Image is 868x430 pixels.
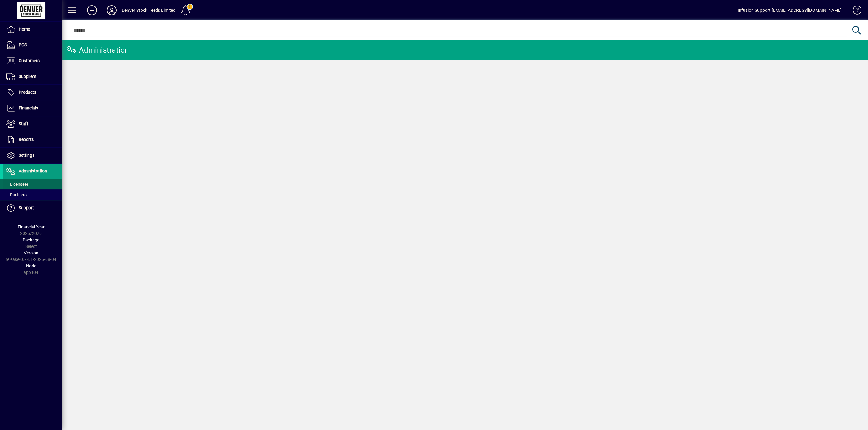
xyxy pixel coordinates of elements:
[19,205,34,210] span: Support
[82,5,102,16] button: Add
[19,27,30,32] span: Home
[737,5,842,15] div: Infusion Support [EMAIL_ADDRESS][DOMAIN_NAME]
[23,237,39,242] span: Package
[3,179,62,189] a: Licensees
[67,45,129,55] div: Administration
[3,132,62,147] a: Reports
[26,263,36,268] span: Node
[3,148,62,163] a: Settings
[122,5,176,15] div: Denver Stock Feeds Limited
[19,153,34,158] span: Settings
[19,74,36,79] span: Suppliers
[24,250,38,255] span: Version
[19,42,27,47] span: POS
[19,168,47,173] span: Administration
[6,182,29,187] span: Licensees
[3,116,62,132] a: Staff
[18,224,45,229] span: Financial Year
[3,53,62,69] a: Customers
[102,5,122,16] button: Profile
[19,105,38,110] span: Financials
[6,192,27,197] span: Partners
[19,121,28,126] span: Staff
[3,200,62,216] a: Support
[3,189,62,200] a: Partners
[3,22,62,37] a: Home
[19,90,36,95] span: Products
[19,58,40,63] span: Customers
[848,1,860,21] a: Knowledge Base
[3,100,62,116] a: Financials
[3,37,62,53] a: POS
[3,85,62,100] a: Products
[3,69,62,84] a: Suppliers
[19,137,34,142] span: Reports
